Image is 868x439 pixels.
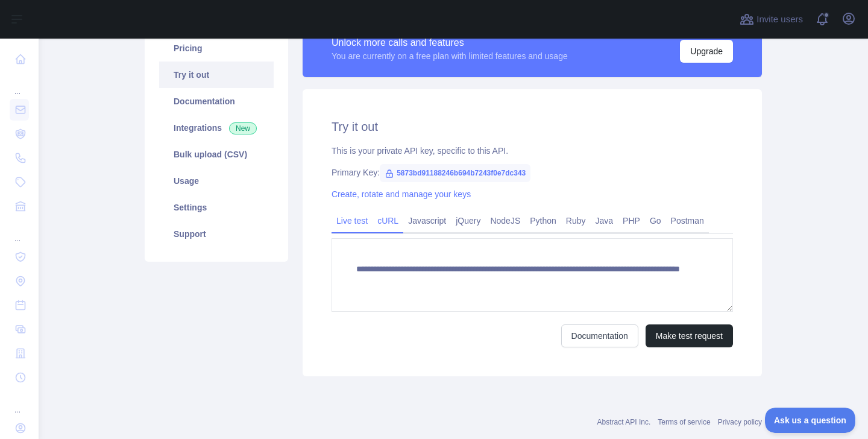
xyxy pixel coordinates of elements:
[451,211,485,230] a: jQuery
[765,408,856,433] iframe: Toggle Customer Support
[10,72,29,96] div: ...
[380,164,530,182] span: 5873bd91188246b694b7243f0e7dc343
[756,13,803,27] span: Invite users
[159,62,274,88] a: Try it out
[159,221,274,247] a: Support
[159,88,274,115] a: Documentation
[485,211,525,230] a: NodeJS
[403,211,451,230] a: Javascript
[159,115,274,141] a: Integrations New
[332,211,373,230] a: Live test
[332,50,568,62] div: You are currently on a free plan with limited features and usage
[618,211,645,230] a: PHP
[658,418,710,426] a: Terms of service
[159,141,274,168] a: Bulk upload (CSV)
[680,40,733,63] button: Upgrade
[10,219,29,244] div: ...
[159,194,274,221] a: Settings
[666,211,709,230] a: Postman
[561,324,638,347] a: Documentation
[373,211,403,230] a: cURL
[646,324,733,347] button: Make test request
[229,122,257,134] span: New
[525,211,561,230] a: Python
[718,418,762,426] a: Privacy policy
[332,118,733,135] h2: Try it out
[645,211,666,230] a: Go
[332,166,733,178] div: Primary Key:
[159,168,274,194] a: Usage
[561,211,591,230] a: Ruby
[159,35,274,62] a: Pricing
[10,391,29,415] div: ...
[597,418,651,426] a: Abstract API Inc.
[332,145,733,157] div: This is your private API key, specific to this API.
[737,10,805,29] button: Invite users
[332,36,568,50] div: Unlock more calls and features
[332,189,471,199] a: Create, rotate and manage your keys
[591,211,618,230] a: Java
